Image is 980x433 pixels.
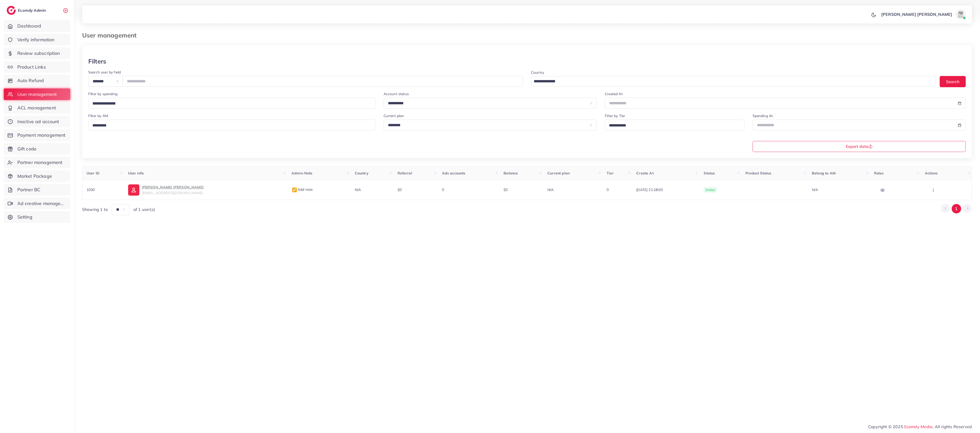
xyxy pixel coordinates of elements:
span: Admin Note [291,171,313,175]
span: Ads accounts [442,171,465,175]
a: Product Links [4,61,70,73]
span: Gift code [17,146,36,152]
span: Market Package [17,173,52,180]
span: Verify information [17,36,55,43]
span: [EMAIL_ADDRESS][DOMAIN_NAME] [142,190,203,195]
a: Ad creative management [4,198,70,209]
input: Search for option [607,122,738,130]
img: admin_note.cdd0b510.svg [291,187,298,193]
span: $0 [504,187,508,192]
span: Showing 1 to [82,207,108,212]
h3: Filters [88,58,106,65]
span: Referral [398,171,412,175]
span: Status [704,171,715,175]
a: ACL management [4,102,70,114]
div: Search for option [88,120,375,131]
input: Search for option [91,122,369,130]
h2: Ecomdy Admin [18,8,47,13]
input: Search for option [91,100,369,108]
a: Payment management [4,129,70,141]
a: Review subscription [4,47,70,59]
span: Current plan [547,171,570,175]
ul: Pagination [941,204,972,213]
label: Search user by field [88,70,121,75]
button: Export data [753,141,966,152]
span: [DATE] 21:18:50 [636,187,695,192]
span: Dashboard [17,23,41,29]
span: Export data [846,144,873,148]
a: [PERSON_NAME] [PERSON_NAME]avatar [878,9,968,19]
span: Actions [925,171,938,175]
span: Inactive ad account [17,118,59,125]
span: active [704,187,717,193]
span: Country [355,171,369,175]
span: N/A [547,187,554,192]
p: [PERSON_NAME] [PERSON_NAME] [142,184,204,190]
input: Search for option [532,78,929,85]
span: Auto Refund [17,77,44,84]
a: logoEcomdy Admin [7,6,47,15]
a: Partner management [4,157,70,168]
label: Filter by spending [88,91,117,96]
img: ic-user-info.36bf1079.svg [128,184,139,196]
label: Filter by Tier [605,113,625,118]
span: N/A [355,187,361,192]
img: avatar [955,9,966,19]
button: Search [940,76,966,87]
span: Setting [17,214,32,220]
span: 0 [442,187,444,192]
div: Search for option [605,120,744,131]
span: Review subscription [17,50,60,57]
span: Tier [607,171,614,175]
span: Product Status [745,171,771,175]
span: Create At [636,171,653,175]
span: of 1 user(s) [133,207,155,212]
span: Belong to AM [812,171,836,175]
a: Dashboard [4,20,70,32]
h3: User management [82,32,141,39]
span: , All rights Reserved [933,424,972,430]
span: Payment management [17,132,66,138]
label: Current plan [384,113,404,118]
span: Partner management [17,159,63,166]
span: User ID [87,171,100,175]
a: User management [4,88,70,100]
span: Partner BC [17,186,41,193]
a: Setting [4,211,70,223]
label: Account status [384,91,409,96]
a: Gift code [4,143,70,155]
a: Inactive ad account [4,116,70,128]
span: 1030 [87,187,95,192]
div: Search for option [531,76,936,86]
label: Created At [605,91,623,96]
span: ACL management [17,105,56,111]
span: Ad creative management [17,200,66,207]
a: Ecomdy Media [904,424,933,429]
span: 0 [607,187,609,192]
span: User info [128,171,144,175]
a: Market Package [4,170,70,182]
button: Go to page 1 [952,204,961,213]
span: $0 [398,187,402,192]
div: Search for option [88,98,375,109]
span: Roles [874,171,884,175]
span: Copyright © 2025 [868,424,972,430]
span: Add note [291,187,313,192]
span: N/A [812,187,818,192]
label: Filter by AM [88,113,108,118]
label: Spending At [753,113,773,118]
a: Verify information [4,34,70,46]
span: Balance [504,171,518,175]
p: [PERSON_NAME] [PERSON_NAME] [881,11,952,17]
span: Product Links [17,64,46,70]
a: Partner BC [4,184,70,196]
img: logo [7,6,16,15]
a: Auto Refund [4,75,70,86]
a: [PERSON_NAME] [PERSON_NAME][EMAIL_ADDRESS][DOMAIN_NAME] [128,184,283,195]
span: User management [17,91,57,98]
label: Country [531,70,544,75]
